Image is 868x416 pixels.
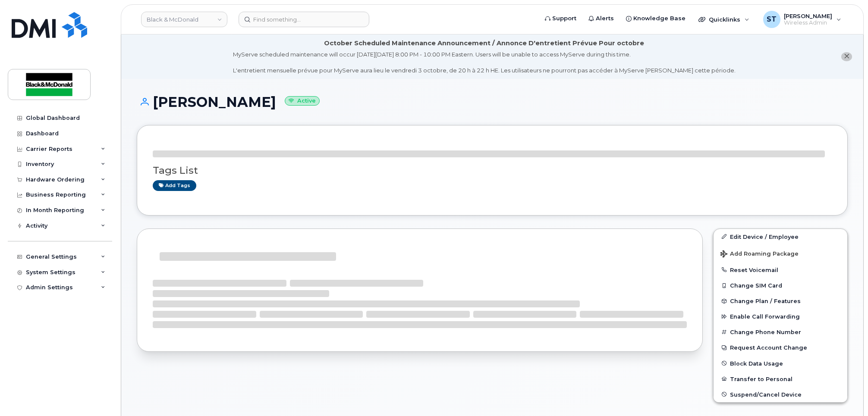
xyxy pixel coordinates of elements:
button: Reset Voicemail [714,262,847,278]
span: Suspend/Cancel Device [730,391,802,397]
div: MyServe scheduled maintenance will occur [DATE][DATE] 8:00 PM - 10:00 PM Eastern. Users will be u... [233,50,736,75]
button: Enable Call Forwarding [714,309,847,324]
button: Block Data Usage [714,356,847,371]
a: Edit Device / Employee [714,229,847,244]
button: Change SIM Card [714,278,847,293]
button: Request Account Change [714,340,847,355]
h3: Tags List [153,165,832,176]
button: Change Phone Number [714,324,847,340]
div: October Scheduled Maintenance Announcement / Annonce D'entretient Prévue Pour octobre [324,39,644,48]
button: Change Plan / Features [714,293,847,309]
span: Enable Call Forwarding [730,313,800,320]
button: Add Roaming Package [714,244,847,262]
a: Add tags [153,180,196,191]
span: Add Roaming Package [720,250,799,259]
button: Transfer to Personal [714,371,847,387]
h1: [PERSON_NAME] [137,94,848,109]
small: Active [285,96,320,106]
span: Change Plan / Features [730,298,801,304]
button: Suspend/Cancel Device [714,387,847,402]
button: close notification [841,52,852,61]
